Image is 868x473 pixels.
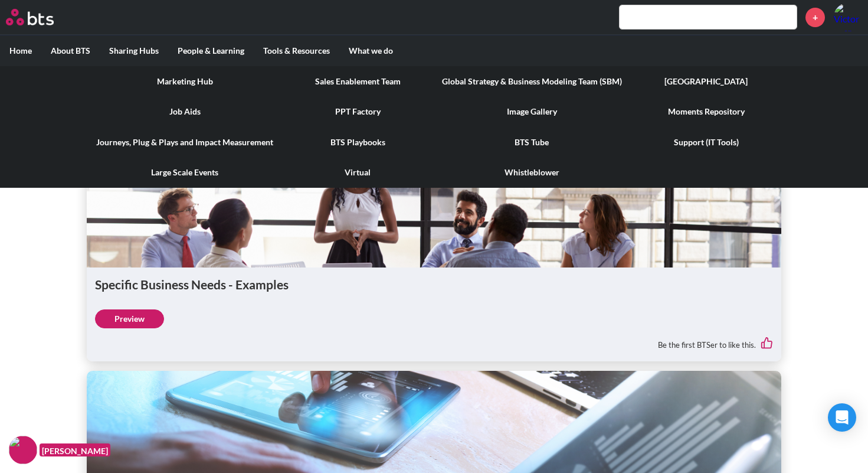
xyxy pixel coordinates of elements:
a: Go home [6,9,76,25]
label: Sharing Hubs [100,35,168,66]
img: F [9,436,37,464]
a: + [805,8,825,27]
figcaption: [PERSON_NAME] [40,443,110,457]
div: Open Intercom Messenger [828,403,856,432]
div: Be the first BTSer to like this. [95,328,773,353]
h1: Specific Business Needs - Examples [95,276,773,293]
a: Profile [834,3,862,31]
a: Preview [95,309,164,328]
label: People & Learning [168,35,254,66]
img: Victor Brandao [834,3,862,31]
label: About BTS [41,35,100,66]
label: What we do [339,35,402,66]
label: Tools & Resources [254,35,339,66]
img: BTS Logo [6,9,54,25]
